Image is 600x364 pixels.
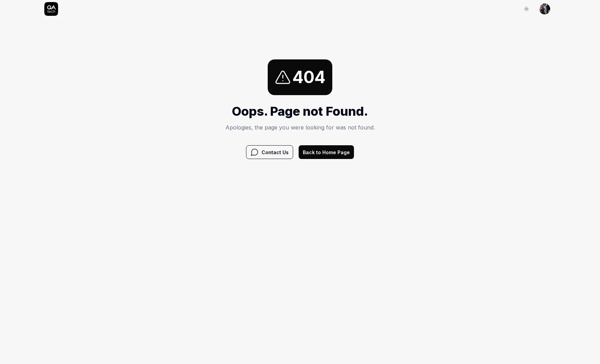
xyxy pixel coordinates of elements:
button: Back to Home Page [299,145,354,159]
img: 05712e90-f4ae-4f2d-bd35-432edce69fe3.jpeg [539,3,550,14]
p: Apologies, the page you were looking for was not found. [225,123,375,132]
span: 404 [292,65,325,90]
button: Contact Us [246,145,293,159]
h1: Oops. Page not Found. [225,102,375,121]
